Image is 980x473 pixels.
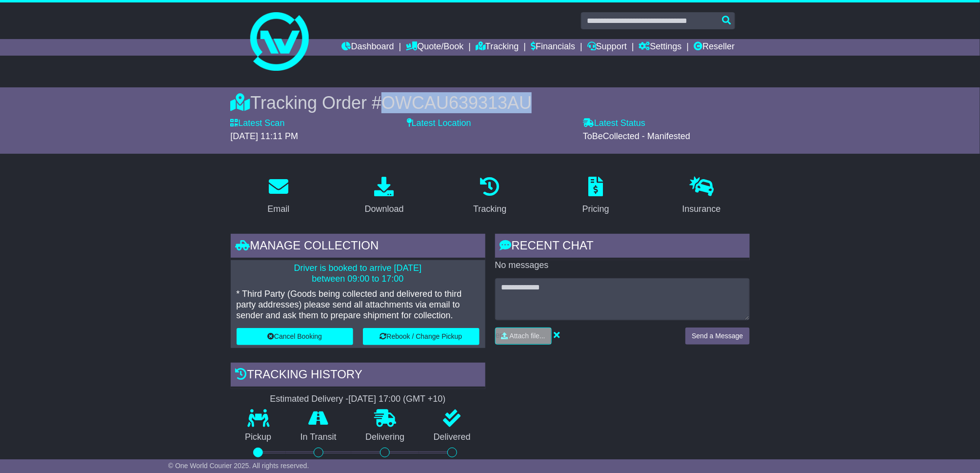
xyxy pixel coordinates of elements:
[406,39,463,56] a: Quote/Book
[237,289,480,321] p: * Third Party (Goods being collected and delivered to third party addresses) please send all atta...
[587,39,627,56] a: Support
[351,432,420,443] p: Delivering
[231,131,299,141] span: [DATE] 11:11 PM
[363,328,480,345] button: Rebook / Change Pickup
[261,173,296,219] a: Email
[576,173,616,219] a: Pricing
[476,39,519,56] a: Tracking
[407,118,471,129] label: Latest Location
[694,39,735,56] a: Reseller
[583,131,690,141] span: ToBeCollected - Manifested
[168,462,309,470] span: © One World Courier 2025. All rights reserved.
[682,203,721,216] div: Insurance
[231,363,485,389] div: Tracking history
[495,234,750,260] div: RECENT CHAT
[495,260,750,271] p: No messages
[231,118,285,129] label: Latest Scan
[582,203,609,216] div: Pricing
[583,118,645,129] label: Latest Status
[419,432,485,443] p: Delivered
[237,328,353,345] button: Cancel Booking
[685,328,749,345] button: Send a Message
[359,173,410,219] a: Download
[365,203,404,216] div: Download
[676,173,727,219] a: Insurance
[349,394,446,405] div: [DATE] 17:00 (GMT +10)
[267,203,289,216] div: Email
[231,432,286,443] p: Pickup
[473,203,506,216] div: Tracking
[467,173,513,219] a: Tracking
[231,92,750,113] div: Tracking Order #
[342,39,394,56] a: Dashboard
[237,263,480,284] p: Driver is booked to arrive [DATE] between 09:00 to 17:00
[639,39,682,56] a: Settings
[231,234,485,260] div: Manage collection
[531,39,575,56] a: Financials
[381,93,532,113] span: OWCAU639313AU
[286,432,351,443] p: In Transit
[231,394,485,405] div: Estimated Delivery -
